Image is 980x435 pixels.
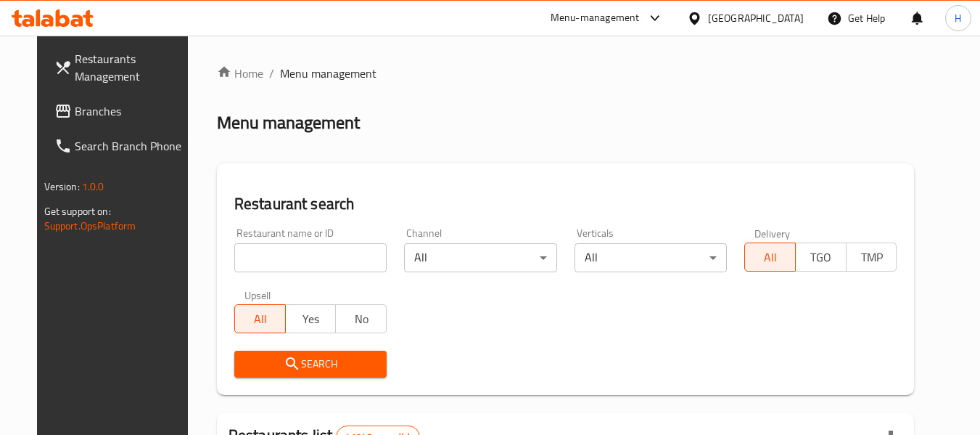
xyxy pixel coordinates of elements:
[234,351,387,378] button: Search
[795,243,847,272] button: TGO
[44,202,111,221] span: Get support on:
[754,228,791,238] label: Delivery
[335,304,387,333] button: No
[269,65,274,82] li: /
[44,216,136,235] a: Support.OpsPlatform
[217,111,360,134] h2: Menu management
[575,243,727,272] div: All
[852,247,892,268] span: TMP
[234,193,897,215] h2: Restaurant search
[751,247,790,268] span: All
[551,9,640,27] div: Menu-management
[75,50,189,85] span: Restaurants Management
[234,304,286,333] button: All
[217,65,915,82] nav: breadcrumb
[955,10,961,26] span: H
[285,304,337,333] button: Yes
[44,177,80,196] span: Version:
[744,243,796,272] button: All
[43,129,201,163] a: Search Branch Phone
[244,290,271,300] label: Upsell
[234,243,387,272] input: Search for restaurant name or ID..
[75,102,189,120] span: Branches
[43,94,201,129] a: Branches
[404,243,556,272] div: All
[292,309,331,330] span: Yes
[280,65,376,82] span: Menu management
[75,137,189,155] span: Search Branch Phone
[82,177,104,196] span: 1.0.0
[217,65,263,82] a: Home
[246,355,375,373] span: Search
[708,10,804,26] div: [GEOGRAPHIC_DATA]
[241,309,280,330] span: All
[802,247,841,268] span: TGO
[342,309,381,330] span: No
[43,41,201,94] a: Restaurants Management
[846,243,897,272] button: TMP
